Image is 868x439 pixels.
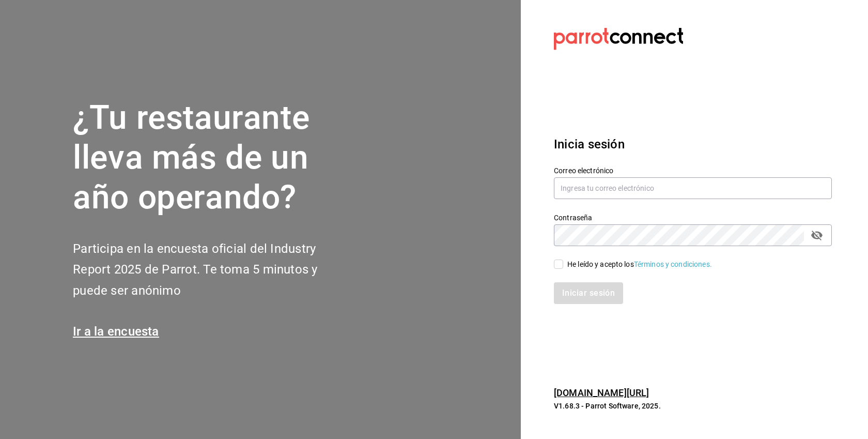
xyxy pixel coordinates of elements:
label: Correo electrónico [554,167,832,174]
a: Ir a la encuesta [73,324,159,339]
p: V1.68.3 - Parrot Software, 2025. [554,401,832,411]
label: Contraseña [554,214,832,221]
h1: ¿Tu restaurante lleva más de un año operando? [73,98,352,217]
a: Términos y condiciones. [634,260,712,268]
h3: Inicia sesión [554,135,832,154]
div: He leído y acepto los [567,259,712,270]
h2: Participa en la encuesta oficial del Industry Report 2025 de Parrot. Te toma 5 minutos y puede se... [73,238,352,301]
input: Ingresa tu correo electrónico [554,177,832,199]
button: passwordField [808,226,826,244]
a: [DOMAIN_NAME][URL] [554,387,649,398]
